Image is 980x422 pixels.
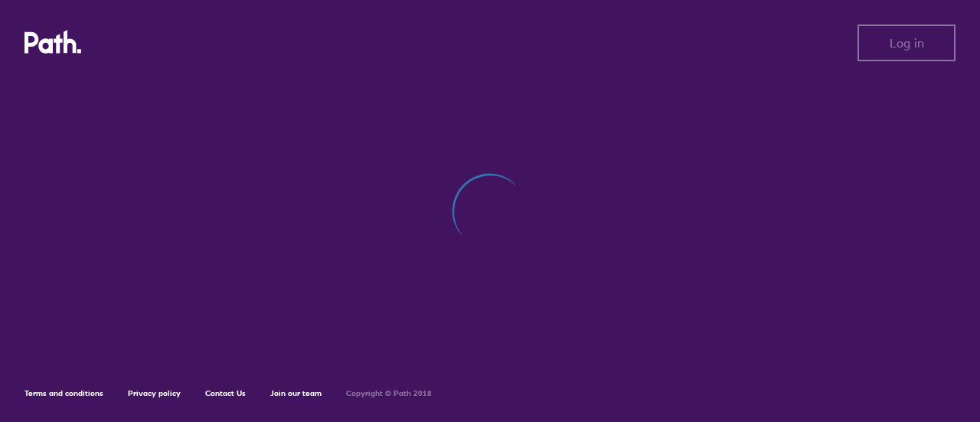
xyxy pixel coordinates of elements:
[128,388,181,398] a: Privacy policy
[890,36,924,50] span: Log in
[857,25,955,61] button: Log in
[205,388,246,398] a: Contact Us
[346,389,432,398] h6: Copyright © Path 2018
[24,388,103,398] a: Terms and conditions
[270,388,322,398] a: Join our team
